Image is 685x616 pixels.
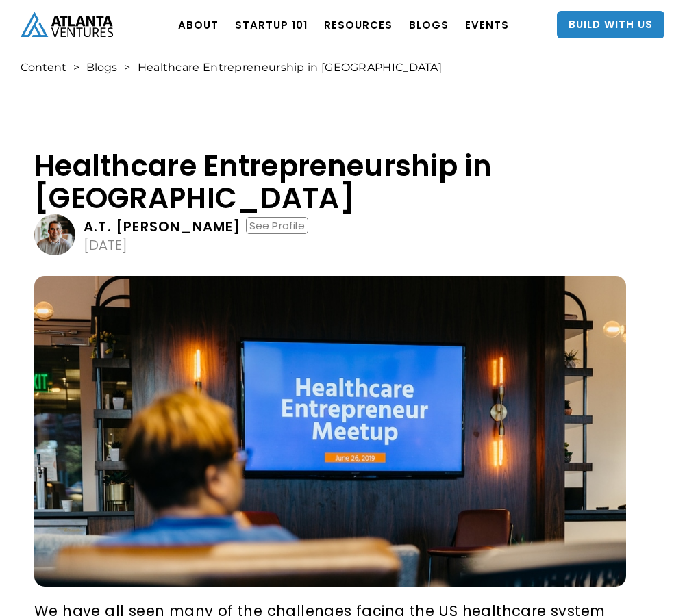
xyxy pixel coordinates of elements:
a: Startup 101 [235,5,308,44]
h1: Healthcare Entrepreneurship in [GEOGRAPHIC_DATA] [34,150,626,214]
div: > [124,61,130,75]
a: BLOGS [409,5,449,44]
a: Content [21,61,66,75]
div: > [73,61,79,75]
div: See Profile [246,217,308,234]
a: RESOURCES [324,5,393,44]
div: Healthcare Entrepreneurship in [GEOGRAPHIC_DATA] [138,61,442,75]
a: Blogs [86,61,117,75]
div: A.T. [PERSON_NAME] [84,220,242,233]
a: A.T. [PERSON_NAME]See Profile[DATE] [34,214,626,255]
div: [DATE] [84,238,127,252]
a: EVENTS [465,5,509,44]
a: Build With Us [557,11,664,38]
a: ABOUT [178,5,219,44]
